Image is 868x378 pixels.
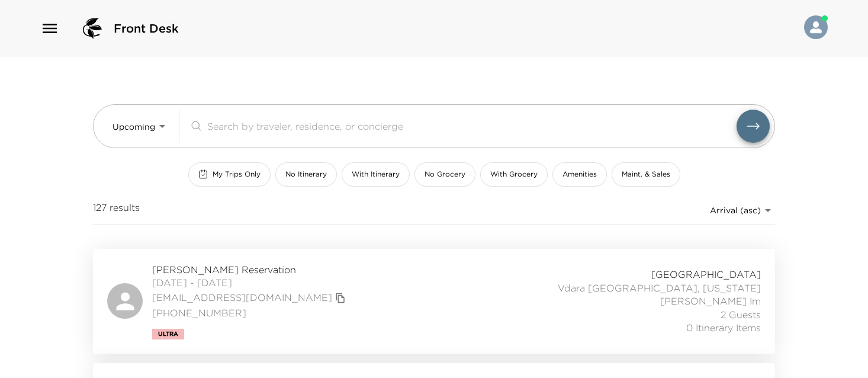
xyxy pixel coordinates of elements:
img: logo [78,14,107,43]
button: With Grocery [480,162,548,187]
button: Maint. & Sales [612,162,680,187]
button: copy primary member email [332,290,349,306]
button: Amenities [552,162,607,187]
span: [PHONE_NUMBER] [152,306,349,319]
input: Search by traveler, residence, or concierge [207,119,737,133]
span: No Itinerary [285,169,327,180]
a: [PERSON_NAME] Reservation[DATE] - [DATE][EMAIL_ADDRESS][DOMAIN_NAME]copy primary member email[PHO... [93,249,775,354]
button: My Trips Only [188,162,271,187]
button: No Grocery [414,162,475,187]
span: Vdara [GEOGRAPHIC_DATA], [US_STATE] [558,281,761,294]
span: [DATE] - [DATE] [152,276,349,289]
span: 127 results [93,201,140,220]
button: No Itinerary [275,162,337,187]
span: With Itinerary [352,169,400,180]
span: Maint. & Sales [622,169,670,180]
span: Amenities [562,169,597,180]
span: With Grocery [490,169,538,180]
span: [PERSON_NAME] Im [660,294,761,307]
span: 2 Guests [721,308,761,321]
a: [EMAIL_ADDRESS][DOMAIN_NAME] [152,291,332,304]
img: User [804,15,828,39]
span: [GEOGRAPHIC_DATA] [651,268,761,281]
span: Upcoming [112,121,155,132]
span: Front Desk [114,20,179,37]
span: 0 Itinerary Items [686,321,761,334]
span: No Grocery [425,169,465,180]
span: Arrival (asc) [710,205,761,216]
span: [PERSON_NAME] Reservation [152,263,349,276]
span: My Trips Only [213,169,261,180]
button: With Itinerary [342,162,410,187]
span: Ultra [158,331,178,338]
